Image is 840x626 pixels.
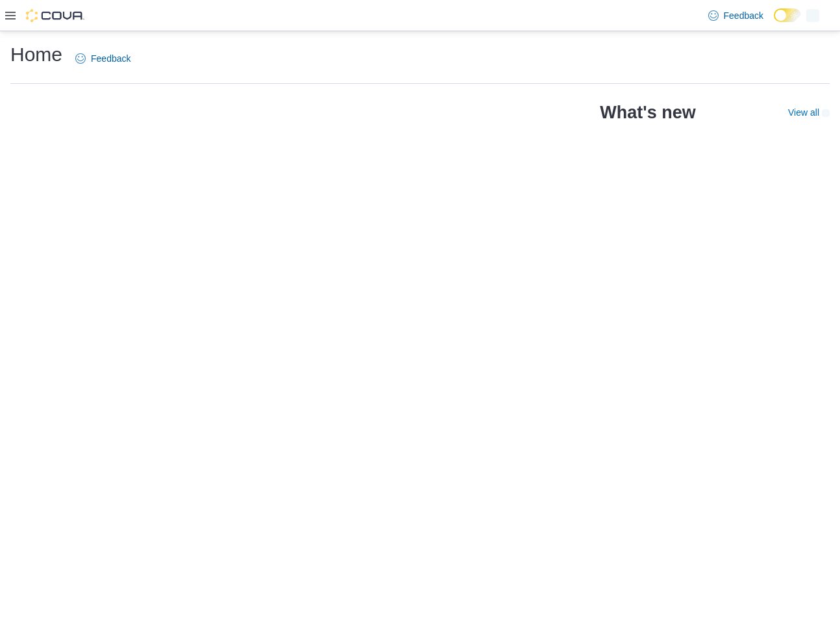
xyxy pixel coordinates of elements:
span: Feedback [724,9,763,22]
h1: Home [10,42,62,68]
a: Feedback [703,3,769,29]
a: Feedback [70,46,136,72]
img: Cova [26,9,84,22]
svg: External link [822,109,830,117]
span: Dark Mode [774,22,774,23]
a: View allExternal link [788,107,830,118]
h2: What's new [600,102,695,123]
span: Feedback [91,52,130,65]
input: Dark Mode [774,8,801,22]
